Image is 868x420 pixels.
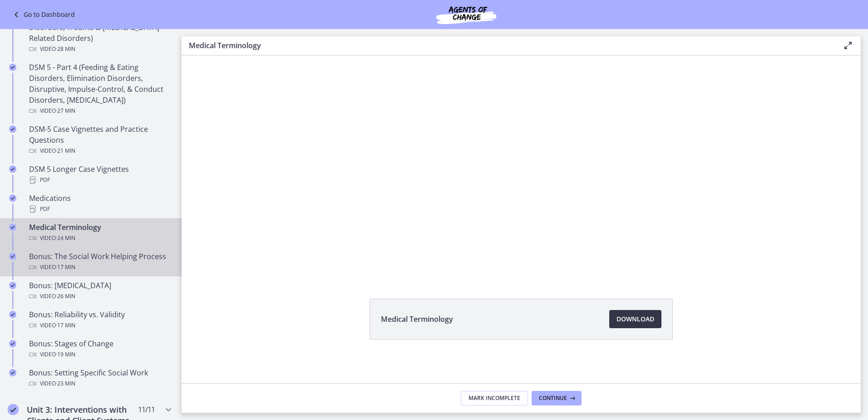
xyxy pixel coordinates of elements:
[29,349,171,360] div: Video
[9,253,16,260] i: Completed
[9,340,16,347] i: Completed
[189,40,828,51] h3: Medical Terminology
[9,369,16,376] i: Completed
[29,204,171,215] div: PDF
[412,4,521,25] img: Agents of Change
[29,193,171,215] div: Medications
[56,105,75,116] span: · 27 min
[56,233,75,244] span: · 24 min
[29,175,171,185] div: PDF
[616,314,654,325] span: Download
[9,224,16,231] i: Completed
[9,311,16,318] i: Completed
[56,145,75,156] span: · 21 min
[9,195,16,202] i: Completed
[29,164,171,185] div: DSM 5 Longer Case Vignettes
[532,391,582,405] button: Continue
[29,378,171,389] div: Video
[56,320,75,331] span: · 17 min
[9,64,16,71] i: Completed
[469,395,520,402] span: Mark Incomplete
[56,349,75,360] span: · 19 min
[461,391,528,405] button: Mark Incomplete
[8,404,19,415] i: Completed
[29,62,171,116] div: DSM 5 - Part 4 (Feeding & Eating Disorders, Elimination Disorders, Disruptive, Impulse-Control, &...
[138,404,155,415] span: 11 / 11
[182,18,861,278] iframe: Video Lesson
[56,44,75,55] span: · 28 min
[29,280,171,302] div: Bonus: [MEDICAL_DATA]
[29,145,171,156] div: Video
[29,309,171,331] div: Bonus: Reliability vs. Validity
[29,251,171,273] div: Bonus: The Social Work Helping Process
[29,291,171,302] div: Video
[9,125,16,133] i: Completed
[29,367,171,389] div: Bonus: Setting Specific Social Work
[29,338,171,360] div: Bonus: Stages of Change
[381,314,453,325] span: Medical Terminology
[9,165,16,173] i: Completed
[539,395,567,402] span: Continue
[29,44,171,55] div: Video
[29,320,171,331] div: Video
[29,105,171,116] div: Video
[9,282,16,289] i: Completed
[56,262,75,273] span: · 17 min
[29,222,171,244] div: Medical Terminology
[56,378,75,389] span: · 23 min
[56,291,75,302] span: · 26 min
[609,310,661,328] a: Download
[29,233,171,244] div: Video
[29,262,171,273] div: Video
[11,9,75,20] a: Go to Dashboard
[29,124,171,156] div: DSM-5 Case Vignettes and Practice Questions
